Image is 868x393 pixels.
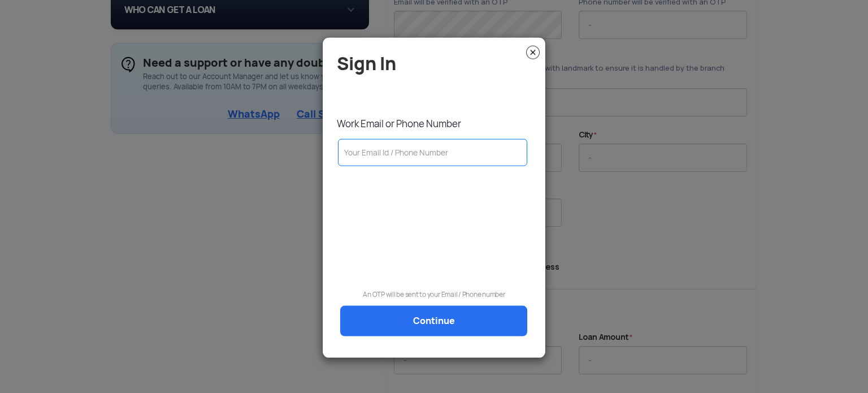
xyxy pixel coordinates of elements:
[338,139,527,166] input: Your Email Id / Phone Number
[331,288,537,300] p: An OTP will be sent to your Email / Phone number
[337,117,537,129] p: Work Email or Phone Number
[526,45,540,59] img: close
[340,305,527,336] a: Continue
[337,53,537,73] h4: Sign In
